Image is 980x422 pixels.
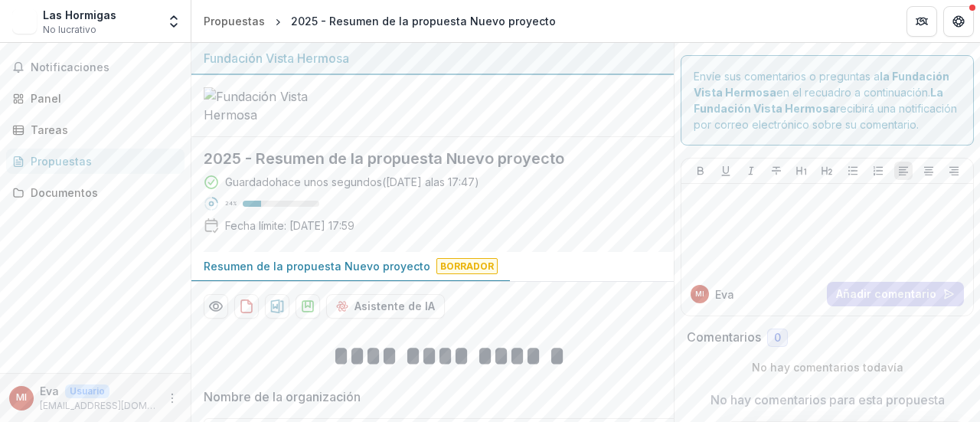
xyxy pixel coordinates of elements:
[776,86,930,99] font: en el recuadro a continuación.
[204,294,228,319] button: Vista previa f6a94d28-932a-49cd-8475-d456b03fe690-0.pdf
[440,260,494,272] font: Borrador
[233,199,237,207] font: %
[163,389,181,407] button: Más
[204,389,361,404] font: Nombre de la organización
[296,294,320,319] button: propuesta de descarga
[326,294,445,319] button: Asistente de IA
[354,299,435,312] font: Asistente de IA
[234,294,259,319] button: propuesta de descarga
[198,10,271,32] a: Propuestas
[767,162,786,180] button: Huelga
[43,8,116,21] font: Las Hormigas
[906,6,937,37] button: Fogonadura
[276,175,382,188] font: hace unos segundos
[16,391,27,403] font: mi
[920,162,938,180] button: Alinear al centro
[31,61,109,74] font: Notificaciones
[6,86,185,111] a: Panel
[869,162,887,180] button: Lista ordenada
[6,149,185,174] a: Propuestas
[31,186,98,199] font: Documentos
[691,162,710,180] button: Atrevido
[943,6,974,37] button: Obtener ayuda
[225,199,233,207] font: 24
[289,219,354,232] font: [DATE] 17:59
[475,175,479,188] font: )
[16,393,27,403] div: Eva
[742,162,760,180] button: Escribir en cursiva
[225,219,286,232] font: Fecha límite:
[31,123,68,136] font: Tareas
[198,10,562,32] nav: migaja de pan
[225,175,276,188] font: Guardado
[204,260,430,273] font: Resumen de la propuesta Nuevo proyecto
[710,392,945,407] font: No hay comentarios para esta propuesta
[945,162,963,180] button: Alinear a la derecha
[265,294,289,319] button: propuesta de descarga
[431,175,475,188] font: las 17:47
[695,290,704,298] div: Eva
[40,400,196,411] font: [EMAIL_ADDRESS][DOMAIN_NAME]
[204,149,564,168] font: 2025 - Resumen de la propuesta Nuevo proyecto
[774,331,781,344] font: 0
[204,51,349,66] font: Fundación Vista Hermosa
[792,162,811,180] button: Título 1
[291,15,556,28] font: 2025 - Resumen de la propuesta Nuevo proyecto
[386,175,422,188] font: [DATE]
[715,288,734,301] font: Eva
[31,155,92,168] font: Propuestas
[717,162,735,180] button: Subrayar
[204,15,265,28] font: Propuestas
[6,117,185,142] a: Tareas
[12,9,37,34] img: Las Hormigas
[844,162,862,180] button: Lista de viñetas
[695,290,704,298] font: mi
[6,180,185,205] a: Documentos
[827,282,964,306] button: Añadir comentario
[70,385,105,397] font: Usuario
[382,175,386,188] font: (
[687,329,761,345] font: Comentarios
[40,384,59,397] font: Eva
[6,55,185,80] button: Notificaciones
[818,162,836,180] button: Título 2
[752,361,903,374] font: No hay comentarios todavía
[163,6,185,37] button: Conmutador de entidades abiertas
[694,70,880,83] font: Envíe sus comentarios o preguntas a
[836,287,936,300] font: Añadir comentario
[204,87,357,124] img: Fundación Vista Hermosa
[43,24,96,35] font: No lucrativo
[31,92,61,105] font: Panel
[894,162,913,180] button: Alinear a la izquierda
[425,175,431,188] font: a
